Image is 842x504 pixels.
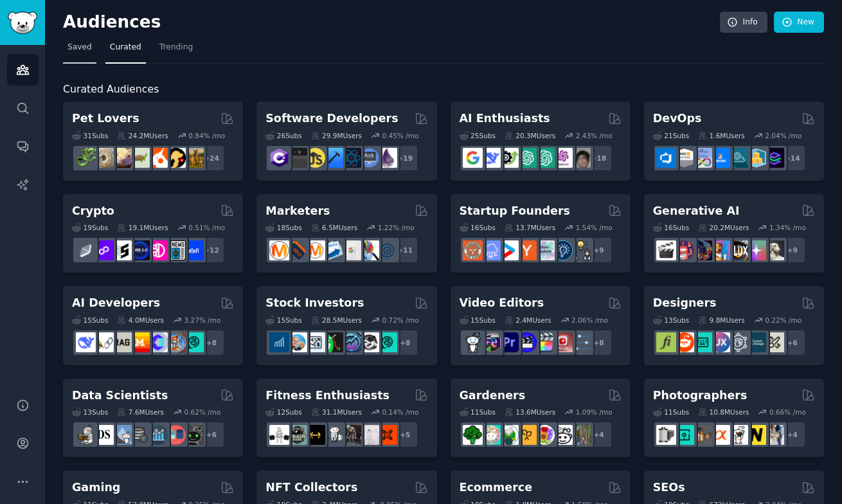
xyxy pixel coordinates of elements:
[305,148,325,168] img: learnjavascript
[311,408,362,417] div: 31.1M Users
[698,316,745,325] div: 9.8M Users
[460,223,496,232] div: 16 Sub s
[198,145,225,172] div: + 24
[359,332,379,352] img: swingtrading
[460,203,570,219] h2: Startup Founders
[653,388,748,404] h2: Photographers
[76,148,96,168] img: herpetology
[553,332,573,352] img: Youtubevideo
[571,332,591,352] img: postproduction
[576,223,613,232] div: 1.54 % /mo
[377,240,397,260] img: OnlineMarketing
[265,408,301,417] div: 12 Sub s
[692,240,712,260] img: deepdream
[499,148,519,168] img: AItoolsCatalog
[728,148,748,168] img: platformengineering
[311,131,362,140] div: 29.9M Users
[76,332,96,352] img: DeepSeek
[323,240,343,260] img: Emailmarketing
[463,240,483,260] img: EntrepreneurRideAlong
[535,240,555,260] img: indiehackers
[653,203,740,219] h2: Generative AI
[117,223,168,232] div: 19.1M Users
[553,425,573,445] img: UrbanGardening
[72,316,108,325] div: 15 Sub s
[184,408,221,417] div: 0.62 % /mo
[692,332,712,352] img: UI_Design
[117,131,168,140] div: 24.2M Users
[571,425,591,445] img: GardenersWorld
[553,240,573,260] img: Entrepreneurship
[311,223,358,232] div: 6.5M Users
[359,148,379,168] img: AskComputerScience
[481,148,501,168] img: DeepSeek
[72,480,120,496] h2: Gaming
[535,148,555,168] img: chatgpt_prompts_
[112,240,132,260] img: ethstaker
[94,240,114,260] img: 0xPolygon
[656,425,676,445] img: analog
[265,316,301,325] div: 15 Sub s
[265,203,330,219] h2: Marketers
[72,111,139,127] h2: Pet Lovers
[166,148,186,168] img: PetAdvice
[159,42,193,53] span: Trending
[460,480,533,496] h2: Ecommerce
[359,425,379,445] img: physicaltherapy
[769,408,806,417] div: 0.66 % /mo
[779,145,806,172] div: + 14
[698,131,745,140] div: 1.6M Users
[586,329,613,356] div: + 8
[517,148,537,168] img: chatgpt_promptDesign
[112,148,132,168] img: leopardgeckos
[779,329,806,356] div: + 6
[505,316,551,325] div: 2.4M Users
[130,240,150,260] img: web3
[517,425,537,445] img: GardeningUK
[586,421,613,448] div: + 4
[105,37,146,64] a: Curated
[265,480,357,496] h2: NFT Collectors
[311,316,362,325] div: 28.5M Users
[656,148,676,168] img: azuredevops
[710,332,730,352] img: UXDesign
[148,240,168,260] img: defiblockchain
[198,421,225,448] div: + 6
[769,223,806,232] div: 1.34 % /mo
[63,12,720,33] h2: Audiences
[265,131,301,140] div: 26 Sub s
[746,425,766,445] img: Nikon
[184,425,204,445] img: data
[184,316,221,325] div: 3.27 % /mo
[517,240,537,260] img: ycombinator
[656,332,676,352] img: typography
[499,332,519,352] img: premiere
[382,316,418,325] div: 0.72 % /mo
[341,240,361,260] img: googleads
[72,131,108,140] div: 31 Sub s
[67,42,92,53] span: Saved
[305,332,325,352] img: Forex
[323,148,343,168] img: iOSProgramming
[391,421,418,448] div: + 5
[265,223,301,232] div: 18 Sub s
[505,223,555,232] div: 13.7M Users
[117,408,164,417] div: 7.6M Users
[499,240,519,260] img: startup
[269,148,289,168] img: csharp
[148,332,168,352] img: OpenSourceAI
[391,329,418,356] div: + 8
[198,329,225,356] div: + 8
[710,425,730,445] img: SonyAlpha
[710,148,730,168] img: DevOpsLinks
[764,148,784,168] img: PlatformEngineers
[265,295,364,311] h2: Stock Investors
[391,237,418,264] div: + 11
[728,332,748,352] img: userexperience
[112,332,132,352] img: Rag
[155,37,197,64] a: Trending
[166,332,186,352] img: llmops
[148,148,168,168] img: cockatiel
[499,425,519,445] img: SavageGarden
[571,240,591,260] img: growmybusiness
